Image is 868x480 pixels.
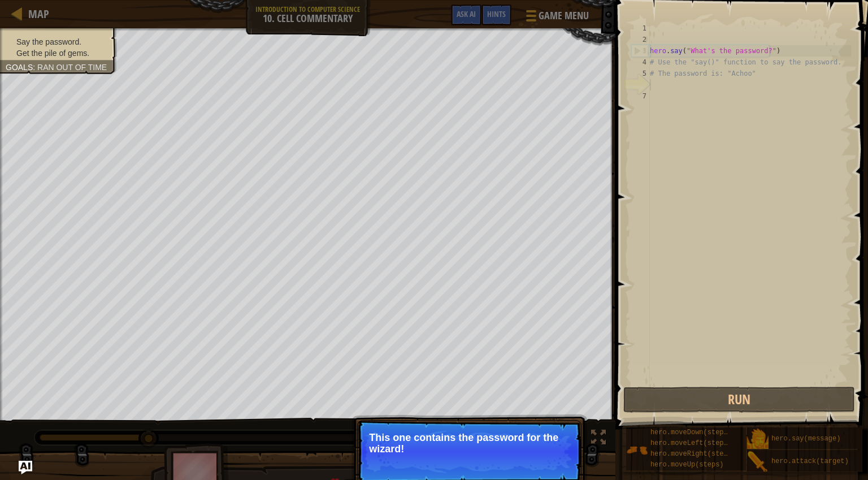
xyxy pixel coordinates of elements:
span: hero.moveUp(steps) [650,461,724,469]
img: portrait.png [626,439,648,461]
button: Ask AI [451,5,481,25]
span: Get the pile of gems. [16,49,89,58]
span: Goals [6,63,33,72]
div: 7 [631,90,650,102]
div: 1 [631,23,650,34]
span: hero.say(message) [771,435,840,443]
span: hero.moveLeft(steps) [650,439,732,447]
span: hero.attack(target) [771,457,849,465]
span: Ran out of time [37,63,107,72]
span: Game Menu [539,8,589,23]
span: : [33,63,37,72]
span: hero.moveRight(steps) [650,450,736,458]
span: Ask AI [457,8,476,19]
button: Ask AI [19,461,32,474]
div: 6 [631,79,650,90]
p: This one contains the password for the wizard! [369,432,570,455]
div: 2 [631,34,650,45]
span: Say the password. [16,37,81,46]
button: Run [623,387,855,413]
div: 4 [631,57,650,68]
span: Hints [487,8,506,19]
img: portrait.png [747,451,769,473]
button: Game Menu [517,5,596,31]
img: portrait.png [747,429,769,450]
div: 3 [632,45,650,57]
a: Map [23,6,49,21]
span: hero.moveDown(steps) [650,429,732,436]
li: Say the password. [6,36,108,47]
li: Get the pile of gems. [6,47,108,59]
span: Map [28,6,49,21]
div: 5 [631,68,650,79]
